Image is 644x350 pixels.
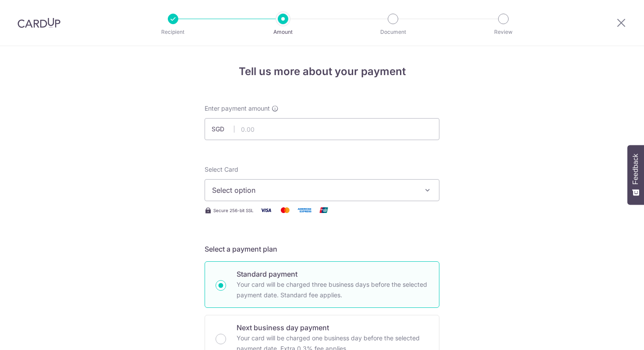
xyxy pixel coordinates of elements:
[587,324,635,346] iframe: Opens a widget where you can find more information
[205,244,439,254] h5: Select a payment plan
[276,205,294,216] img: Mastercard
[205,166,238,173] span: translation missing: en.payables.payment_networks.credit_card.summary.labels.select_card
[141,28,205,36] p: Recipient
[237,279,428,300] p: Your card will be charged three business days before the selected payment date. Standard fee appl...
[257,205,275,216] img: Visa
[632,154,640,184] span: Feedback
[212,185,416,195] span: Select option
[296,205,313,216] img: American Express
[205,179,439,201] button: Select option
[205,118,439,140] input: 0.00
[205,104,270,113] span: Enter payment amount
[213,207,254,214] span: Secure 256-bit SSL
[251,28,315,36] p: Amount
[18,18,60,28] img: CardUp
[205,64,439,79] h4: Tell us more about your payment
[237,322,428,333] p: Next business day payment
[212,125,234,134] span: SGD
[237,269,428,279] p: Standard payment
[315,205,333,216] img: Union Pay
[361,28,425,36] p: Document
[627,145,644,205] button: Feedback - Show survey
[471,28,536,36] p: Review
